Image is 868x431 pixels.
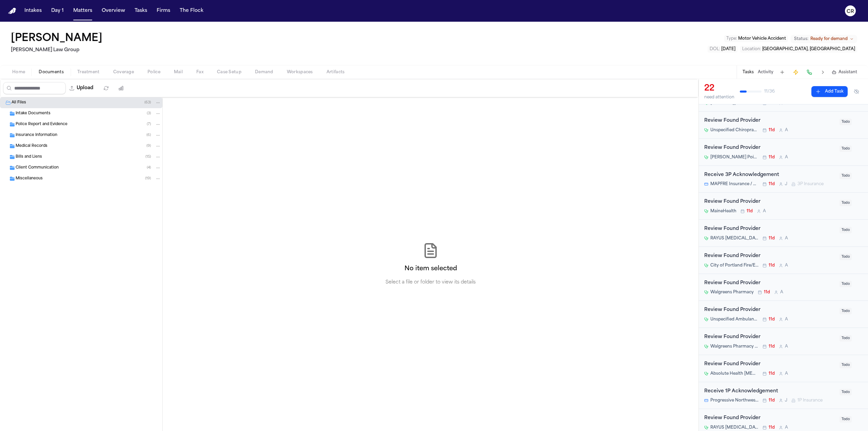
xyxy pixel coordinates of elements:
[48,5,66,17] button: Day 1
[780,290,783,295] span: A
[710,155,758,160] span: [PERSON_NAME] Point Health Care – [GEOGRAPHIC_DATA]
[710,425,758,430] span: RAYUS [MEDICAL_DATA] – [GEOGRAPHIC_DATA]
[769,181,775,187] span: 11d
[66,82,97,94] button: Upload
[769,371,775,376] span: 11d
[405,264,457,274] h2: No item selected
[16,143,47,149] span: Medical Records
[177,5,206,17] button: The Flock
[710,344,758,349] span: Walgreens Pharmacy #19464
[147,112,151,115] span: ( 3 )
[785,263,788,268] span: A
[146,144,151,148] span: ( 9 )
[738,37,786,41] span: Motor Vehicle Accident
[327,70,345,75] span: Artifacts
[785,155,788,160] span: A
[764,89,775,94] span: 11 / 36
[255,70,273,75] span: Demand
[791,35,857,43] button: Change status from Ready for demand
[710,209,736,214] span: MaineHealth
[805,67,814,77] button: Make a Call
[710,371,758,376] span: Absolute Health [MEDICAL_DATA] & Massage
[147,166,151,170] span: ( 4 )
[699,139,868,166] div: Open task: Review Found Provider
[704,252,835,260] div: Review Found Provider
[704,198,835,206] div: Review Found Provider
[769,398,775,403] span: 11d
[785,344,788,349] span: A
[11,33,102,45] h1: [PERSON_NAME]
[22,5,44,17] button: Intakes
[769,344,775,349] span: 11d
[785,398,787,403] span: J
[16,176,43,182] span: Miscellaneous
[840,281,852,287] span: Todo
[386,279,476,286] p: Select a file or folder to view its details
[811,86,848,97] button: Add Task
[840,335,852,341] span: Todo
[704,171,835,179] div: Receive 3P Acknowledgement
[832,70,857,75] button: Assistant
[710,398,758,403] span: Progressive Northwestern Insurance Company
[794,36,808,42] span: Status:
[740,46,857,53] button: Edit Location: Scarborough, ME
[699,328,868,355] div: Open task: Review Found Provider
[3,82,66,94] input: Search files
[99,5,128,17] button: Overview
[840,200,852,206] span: Todo
[763,209,766,214] span: A
[699,193,868,220] div: Open task: Review Found Provider
[113,70,134,75] span: Coverage
[699,166,868,193] div: Open task: Receive 3P Acknowledgement
[11,33,102,45] button: Edit matter name
[769,263,775,268] span: 11d
[71,5,95,17] button: Matters
[785,371,788,376] span: A
[769,155,775,160] span: 11d
[699,247,868,274] div: Open task: Review Found Provider
[77,70,100,75] span: Treatment
[704,279,835,287] div: Review Found Provider
[16,154,42,160] span: Bills and Liens
[764,290,770,295] span: 11d
[785,181,787,187] span: J
[710,236,758,241] span: RAYUS [MEDICAL_DATA] – [GEOGRAPHIC_DATA]
[840,254,852,260] span: Todo
[704,225,835,233] div: Review Found Provider
[797,398,823,403] span: 1P Insurance
[8,8,16,14] img: Finch Logo
[840,145,852,152] span: Todo
[710,317,758,322] span: Unspecified Ambulance service in [US_STATE]
[710,290,754,295] span: Walgreens Pharmacy
[699,301,868,328] div: Open task: Review Found Provider
[721,47,735,51] span: [DATE]
[769,236,775,241] span: 11d
[146,133,151,137] span: ( 6 )
[287,70,313,75] span: Workspaces
[839,70,857,75] span: Assistant
[12,70,25,75] span: Home
[12,100,26,106] span: All Files
[743,70,754,75] button: Tasks
[144,101,151,104] span: ( 63 )
[785,317,788,322] span: A
[742,47,761,51] span: Location :
[747,209,753,214] span: 11d
[145,155,151,159] span: ( 15 )
[758,70,773,75] button: Activity
[840,389,852,395] span: Todo
[840,362,852,368] span: Todo
[704,388,835,395] div: Receive 1P Acknowledgement
[710,263,758,268] span: City of Portland Fire/EMS – Ambulance Billing
[16,111,51,117] span: Intake Documents
[724,35,788,42] button: Edit Type: Motor Vehicle Accident
[174,70,183,75] span: Mail
[850,86,863,97] button: Hide completed tasks (⌘⇧H)
[704,360,835,368] div: Review Found Provider
[699,220,868,247] div: Open task: Review Found Provider
[840,416,852,423] span: Todo
[699,112,868,139] div: Open task: Review Found Provider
